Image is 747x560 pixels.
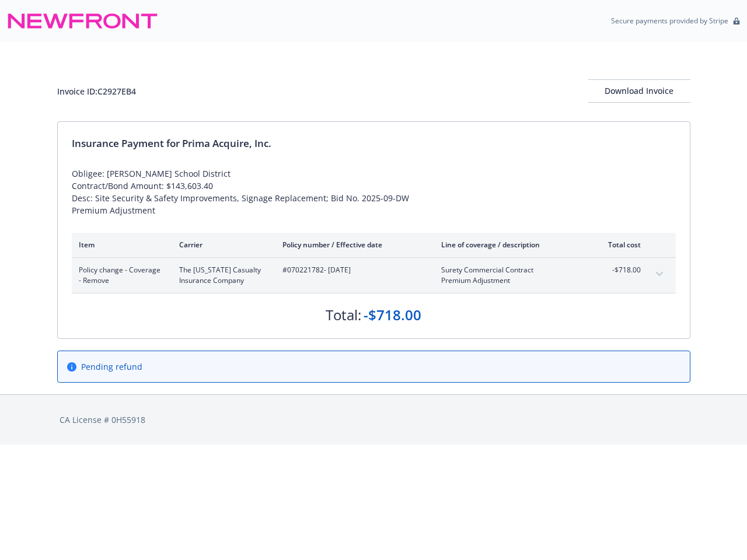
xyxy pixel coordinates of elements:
span: Policy change - Coverage - Remove [79,265,160,286]
div: Policy number / Effective date [282,240,423,250]
span: -$718.00 [597,265,641,275]
span: The [US_STATE] Casualty Insurance Company [179,265,264,286]
div: Insurance Payment for Prima Acquire, Inc. [72,136,676,151]
div: Invoice ID: C2927EB4 [57,85,136,97]
div: Download Invoice [588,80,690,102]
div: Line of coverage / description [441,240,578,250]
span: Pending refund [81,360,142,373]
span: Surety Commercial Contract [441,265,578,275]
span: Premium Adjustment [441,275,578,286]
span: Surety Commercial ContractPremium Adjustment [441,265,578,286]
span: #070221782 - [DATE] [282,265,423,275]
button: expand content [650,265,669,283]
div: Policy change - Coverage - RemoveThe [US_STATE] Casualty Insurance Company#070221782- [DATE]Suret... [72,258,676,293]
div: CA License # 0H55918 [60,414,688,426]
div: -$718.00 [364,305,421,325]
div: Obligee: [PERSON_NAME] School District Contract/Bond Amount: $143,603.40 Desc: Site Security & Sa... [72,167,676,216]
div: Item [79,240,160,250]
div: Total: [326,305,361,325]
div: Carrier [179,240,264,250]
div: Total cost [597,240,641,250]
p: Secure payments provided by Stripe [611,16,728,26]
button: Download Invoice [588,79,690,103]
